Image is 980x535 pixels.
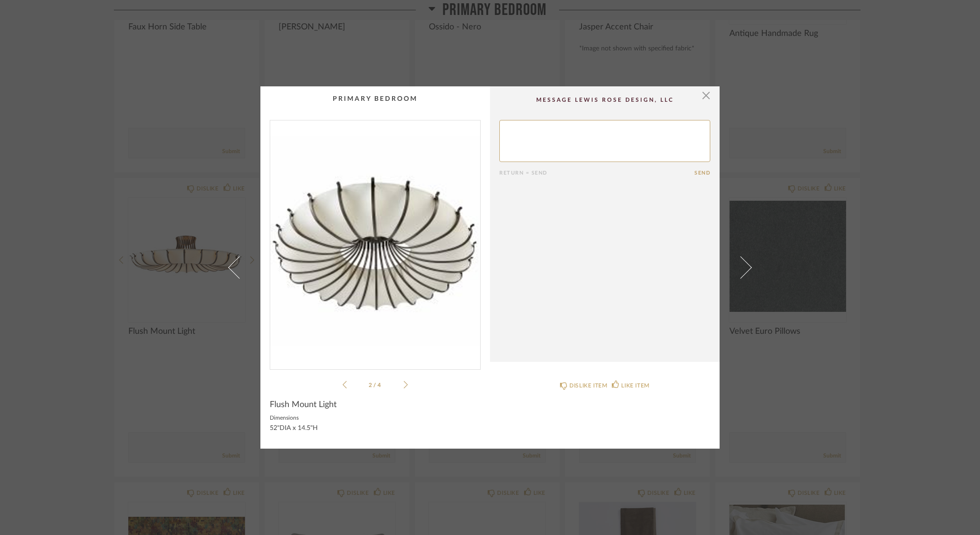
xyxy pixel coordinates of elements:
[270,425,318,432] div: 52"DIA x 14.5"H
[499,170,694,176] div: Return = Send
[373,382,378,388] span: /
[270,120,480,362] div: 1
[270,400,336,410] span: Flush Mount Light
[270,414,318,421] label: Dimensions
[369,382,373,388] span: 2
[270,120,480,362] img: dd24b9a6-1515-4adc-a0e2-1744f14b26bd_1000x1000.jpg
[378,382,382,388] span: 4
[621,381,649,390] div: LIKE ITEM
[569,381,607,390] div: DISLIKE ITEM
[694,170,710,176] button: Send
[697,86,715,105] button: Close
